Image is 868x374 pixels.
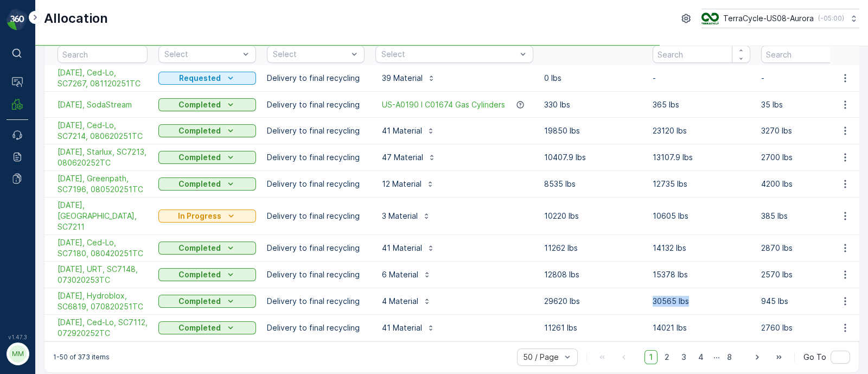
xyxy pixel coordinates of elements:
p: 2870 lbs [761,243,859,253]
button: 41 Material [375,319,442,337]
p: 2760 lbs [761,322,859,333]
img: image_ci7OI47.png [701,12,719,24]
button: 39 Material [375,69,442,87]
span: [DATE], URT, SC7148, 073020253TC [58,264,148,286]
p: 11262 lbs [544,243,642,253]
span: [DATE], Ced-Lo, SC7112, 072920252TC [58,317,148,339]
p: 10220 lbs [544,211,642,221]
td: Delivery to final recycling [261,171,370,198]
a: 08/05/25, URT, SC7148, 073020253TC [58,264,148,286]
span: [DATE], Greenpath, SC7196, 080520251TC [58,173,148,195]
p: 29620 lbs [544,296,642,307]
td: Delivery to final recycling [261,198,370,235]
a: 08/08/25, Starlux, SC7213, 080620252TC [58,147,148,168]
p: 2570 lbs [761,269,859,280]
p: Completed [178,125,221,136]
p: 945 lbs [761,296,859,307]
p: Requested [179,73,221,84]
p: 19850 lbs [544,125,642,136]
p: 3 Material [382,211,418,221]
p: 13107.9 lbs [653,152,750,163]
p: Completed [178,296,221,307]
p: 12 Material [382,179,422,189]
a: 8/1/25, Ced-Lo, SC7112, 072920252TC [58,317,148,339]
td: Delivery to final recycling [261,118,370,144]
span: 1 [644,350,658,364]
p: 47 Material [382,152,423,163]
span: 2 [660,350,674,364]
input: Search [761,46,859,63]
button: 3 Material [375,207,437,225]
p: MRF.US08 [34,348,72,359]
p: - [653,73,750,84]
span: [DATE], Hydroblox, SC6819, 070820251TC [58,290,148,312]
p: 30565 lbs [653,296,750,307]
button: Completed [158,321,256,334]
button: In Progress [158,210,256,223]
p: ⌘B [25,49,36,58]
button: 12 Material [375,175,441,193]
p: Completed [178,152,221,163]
p: Completed [178,243,221,253]
a: 8/04/25, Hydroblox, SC6819, 070820251TC [58,290,148,312]
p: Completed [178,179,221,189]
p: ( -05:00 ) [818,14,844,23]
span: 8 [722,350,737,364]
p: 12735 lbs [653,179,750,189]
span: [DATE], Ced-Lo, SC7267, 081120251TC [58,67,148,89]
p: 11261 lbs [544,322,642,333]
p: 41 Material [382,125,422,136]
p: 15378 lbs [653,269,750,280]
td: Delivery to final recycling [261,144,370,171]
p: Select [381,49,516,60]
button: 47 Material [375,149,443,166]
p: 385 lbs [761,211,859,221]
p: 8535 lbs [544,179,642,189]
img: logo [7,9,28,30]
span: [DATE], SodaStream [58,99,148,110]
td: Delivery to final recycling [261,92,370,118]
td: Delivery to final recycling [261,65,370,92]
input: Search [58,46,148,63]
button: Completed [158,295,256,308]
a: 08/08/25, Ced-Lo, SC7214, 080620251TC [58,120,148,142]
td: Delivery to final recycling [261,235,370,262]
button: Requested [158,72,256,85]
p: Completed [178,322,221,333]
p: 35 lbs [761,99,859,110]
p: 1-50 of 373 items [53,353,110,362]
p: 41 Material [382,243,422,253]
button: 4 Material [375,293,438,310]
p: Completed [178,99,221,110]
p: 3270 lbs [761,125,859,136]
div: MM [9,345,27,363]
button: Completed [158,178,256,191]
button: Completed [158,268,256,281]
p: 10605 lbs [653,211,750,221]
button: TerraCycle-US08-Aurora(-05:00) [701,9,859,28]
a: US-A0190 I C01674 Gas Cylinders [382,99,505,110]
a: 08/12/25, Ced-Lo, SC7267, 081120251TC [58,67,148,89]
span: [DATE], Ced-Lo, SC7180, 080420251TC [58,237,148,259]
a: 08/07/25, Greenpath, SC7196, 080520251TC [58,173,148,195]
p: TerraCycle-US08-Aurora [723,13,814,24]
p: 14132 lbs [653,243,750,253]
td: Delivery to final recycling [261,315,370,341]
button: Completed [158,151,256,164]
td: Delivery to final recycling [261,288,370,315]
a: 08/05/25, Mid America, SC7211 [58,200,148,232]
span: [DATE], Ced-Lo, SC7214, 080620251TC [58,120,148,142]
button: Completed [158,98,256,111]
span: [DATE], [GEOGRAPHIC_DATA], SC7211 [58,200,148,232]
span: 4 [693,350,709,364]
button: Completed [158,124,256,137]
p: 6 Material [382,269,418,280]
p: Allocation [44,10,108,27]
td: Delivery to final recycling [261,262,370,288]
p: Select [273,49,348,60]
p: ... [713,350,720,364]
a: 08/01/25, SodaStream [58,99,148,110]
p: 4 Material [382,296,418,307]
span: 3 [676,350,691,364]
